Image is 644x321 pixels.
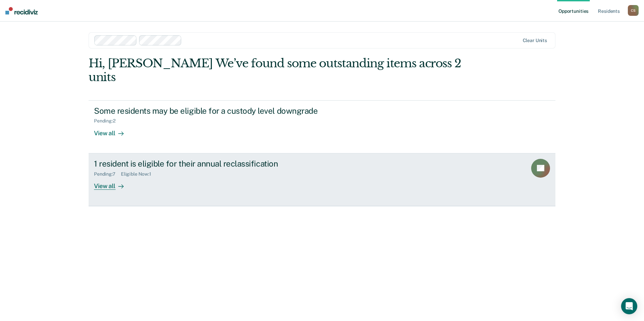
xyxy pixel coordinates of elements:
[94,124,132,137] div: View all
[121,171,157,177] div: Eligible Now : 1
[94,171,121,177] div: Pending : 7
[5,7,38,14] img: Recidiviz
[628,5,639,16] button: CS
[94,118,121,124] div: Pending : 2
[94,106,330,116] div: Some residents may be eligible for a custody level downgrade
[89,100,555,153] a: Some residents may be eligible for a custody level downgradePending:2View all
[523,38,547,43] div: Clear units
[94,177,132,190] div: View all
[621,298,637,314] div: Open Intercom Messenger
[628,5,639,16] div: C S
[89,153,555,206] a: 1 resident is eligible for their annual reclassificationPending:7Eligible Now:1View all
[89,57,462,84] div: Hi, [PERSON_NAME] We’ve found some outstanding items across 2 units
[94,159,330,169] div: 1 resident is eligible for their annual reclassification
